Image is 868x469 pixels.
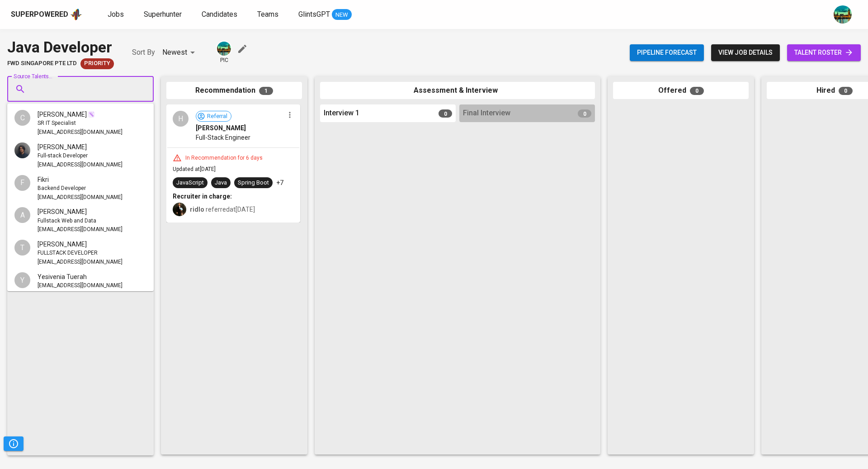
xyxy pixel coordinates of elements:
img: magic_wand.svg [88,111,95,118]
div: Spring Boot [238,179,269,187]
div: Superpowered [11,9,68,20]
span: 0 [839,87,853,95]
p: Sort By [132,47,155,58]
button: Close [149,88,151,90]
img: ridlo@glints.com [173,203,186,216]
span: Fikri [38,175,49,184]
a: Jobs [108,9,126,20]
b: ridlo [190,206,204,213]
div: H [173,111,189,127]
div: Y [14,272,30,288]
button: Pipeline Triggers [4,436,24,451]
p: Newest [162,47,187,58]
span: [PERSON_NAME] [38,207,87,216]
img: a5d44b89-0c59-4c54-99d0-a63b29d42bd3.jpg [834,5,852,24]
div: JavaScript [176,179,204,187]
span: Candidates [202,10,237,19]
span: [EMAIL_ADDRESS][DOMAIN_NAME] [38,281,123,290]
span: Backend Developer [38,184,86,193]
span: Yesivenia Tuerah [38,272,87,281]
span: Pipeline forecast [637,47,697,58]
span: [PERSON_NAME] [38,240,87,249]
div: T [14,240,30,256]
div: In Recommendation for 6 days [182,154,266,162]
div: C [14,110,30,126]
div: Java Developer [7,36,114,58]
span: 0 [690,87,704,95]
div: Assessment & Interview [320,82,595,99]
span: Full-Stack Engineer [196,133,250,142]
button: view job details [711,44,780,61]
b: Recruiter in charge: [173,193,232,200]
img: a5d44b89-0c59-4c54-99d0-a63b29d42bd3.jpg [217,42,231,56]
a: GlintsGPT NEW [298,9,352,20]
span: FULLSTACK DEVELOPER [38,249,98,258]
span: 0 [439,109,452,118]
span: Jobs [108,10,124,19]
a: talent roster [787,44,861,61]
span: view job details [718,47,773,58]
span: talent roster [794,47,854,58]
img: app logo [70,8,82,21]
span: Fullstack Web and Data [38,217,96,226]
button: Pipeline forecast [630,44,704,61]
span: NEW [332,10,352,19]
span: Teams [257,10,278,19]
span: [EMAIL_ADDRESS][DOMAIN_NAME] [38,258,123,267]
div: A [14,207,30,223]
div: Java [215,179,227,187]
span: [PERSON_NAME] [38,142,87,152]
span: Priority [80,59,114,68]
span: [EMAIL_ADDRESS][DOMAIN_NAME] [38,161,123,170]
div: Offered [613,82,749,99]
div: HReferral[PERSON_NAME]Full-Stack EngineerIn Recommendation for 6 daysUpdated at[DATE]JavaScriptJa... [166,104,300,223]
span: Updated at [DATE] [173,166,216,172]
span: Referral [203,112,231,121]
div: F [14,175,30,191]
span: SR IT Specialist [38,119,76,128]
a: Candidates [202,9,239,20]
a: Teams [257,9,280,20]
span: [PERSON_NAME] [196,123,246,133]
div: Recommendation [166,82,302,99]
span: [EMAIL_ADDRESS][DOMAIN_NAME] [38,128,123,137]
span: [EMAIL_ADDRESS][DOMAIN_NAME] [38,193,123,202]
span: GlintsGPT [298,10,330,19]
span: [EMAIL_ADDRESS][DOMAIN_NAME] [38,225,123,234]
span: [PERSON_NAME] [38,110,87,119]
span: Full-stack Developer [38,152,88,161]
img: ef0afbba49e65b412d460e3b68e61808.jpg [14,142,30,158]
div: New Job received from Demand Team [80,58,114,69]
span: Superhunter [144,10,182,19]
span: Interview 1 [324,108,359,118]
span: 1 [259,87,273,95]
span: referred at [DATE] [190,206,255,213]
div: Newest [162,44,198,61]
p: +7 [276,178,283,187]
span: Final Interview [463,108,510,118]
a: Superpoweredapp logo [11,8,82,21]
span: 0 [578,109,591,118]
div: pic [216,41,232,64]
a: Superhunter [144,9,184,20]
span: FWD Singapore Pte Ltd [7,59,77,68]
